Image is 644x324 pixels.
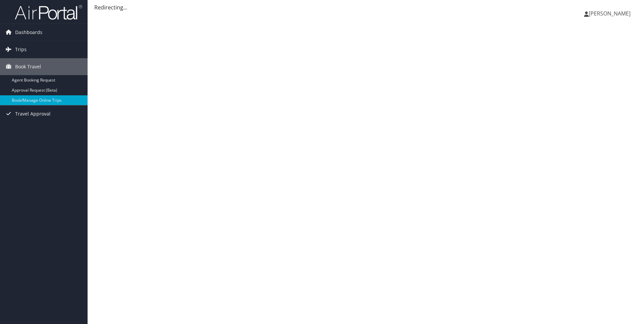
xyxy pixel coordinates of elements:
[15,24,42,41] span: Dashboards
[15,41,27,58] span: Trips
[94,3,637,11] div: Redirecting...
[15,4,82,20] img: airportal-logo.png
[15,105,51,122] span: Travel Approval
[589,10,631,17] span: [PERSON_NAME]
[15,58,41,75] span: Book Travel
[584,3,637,24] a: [PERSON_NAME]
